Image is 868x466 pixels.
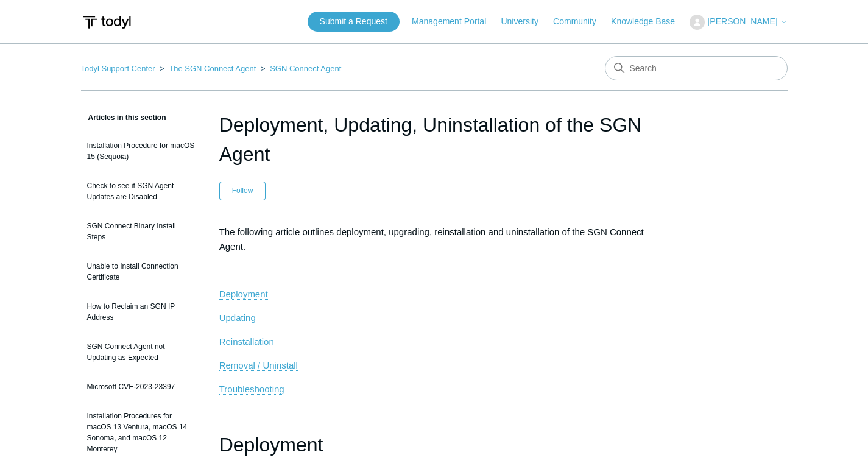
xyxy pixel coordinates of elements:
[553,15,609,28] a: Community
[81,335,201,369] a: SGN Connect Agent not Updating as Expected
[81,113,166,122] span: Articles in this section
[690,15,787,30] button: [PERSON_NAME]
[219,384,284,394] span: Troubleshooting
[219,289,268,300] a: Deployment
[219,110,649,169] h1: Deployment, Updating, Uninstallation of the SGN Agent
[81,11,133,34] img: Todyl Support Center Help Center home page
[258,64,341,73] li: SGN Connect Agent
[308,12,400,32] a: Submit a Request
[81,375,201,398] a: Microsoft CVE-2023-23397
[412,15,498,28] a: Management Portal
[157,64,258,73] li: The SGN Connect Agent
[270,64,341,73] a: SGN Connect Agent
[169,64,256,73] a: The SGN Connect Agent
[219,336,274,347] span: Reinstallation
[219,312,256,323] span: Updating
[81,134,201,168] a: Installation Procedure for macOS 15 (Sequoia)
[81,64,158,73] li: Todyl Support Center
[611,15,687,28] a: Knowledge Base
[219,360,298,370] span: Removal / Uninstall
[219,182,266,200] button: Follow Article
[501,15,550,28] a: University
[219,312,256,323] a: Updating
[219,360,298,371] a: Removal / Uninstall
[81,255,201,289] a: Unable to Install Connection Certificate
[81,404,201,461] a: Installation Procedures for macOS 13 Ventura, macOS 14 Sonoma, and macOS 12 Monterey
[605,56,788,80] input: Search
[219,384,284,395] a: Troubleshooting
[707,16,777,26] span: [PERSON_NAME]
[219,227,644,252] span: The following article outlines deployment, upgrading, reinstallation and uninstallation of the SG...
[81,174,201,208] a: Check to see if SGN Agent Updates are Disabled
[219,336,274,347] a: Reinstallation
[81,214,201,249] a: SGN Connect Binary Install Steps
[219,434,323,456] span: Deployment
[81,64,155,73] a: Todyl Support Center
[81,295,201,329] a: How to Reclaim an SGN IP Address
